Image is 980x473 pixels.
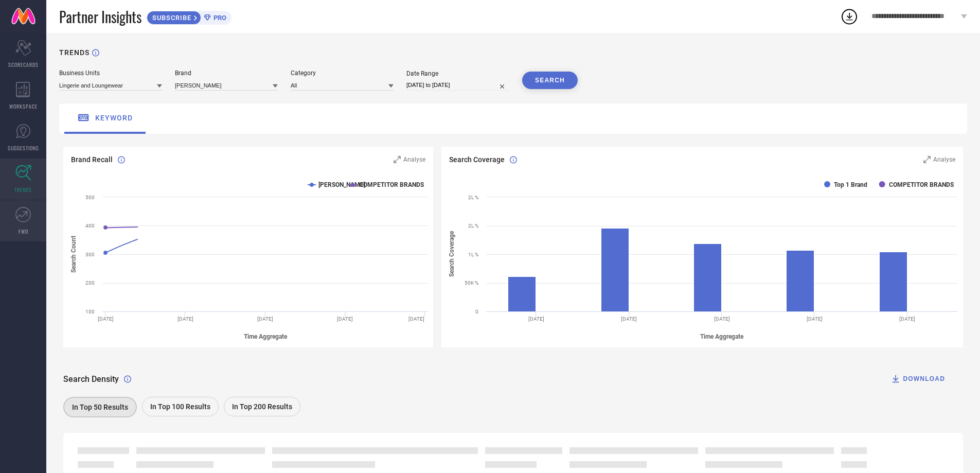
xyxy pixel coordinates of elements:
text: [DATE] [621,316,637,322]
text: [PERSON_NAME] [318,181,365,188]
span: Analyse [933,156,955,163]
text: [DATE] [408,316,424,322]
span: keyword [95,114,133,122]
span: SUGGESTIONS [8,144,39,152]
button: DOWNLOAD [878,369,958,389]
span: Brand Recall [71,155,113,164]
span: In Top 200 Results [232,402,292,411]
div: Category [291,69,394,77]
text: 400 [85,223,95,229]
div: Date Range [406,70,509,77]
input: Select date range [406,80,509,91]
text: 300 [85,252,95,257]
text: [DATE] [98,316,114,322]
a: SUBSCRIBEPRO [147,8,231,25]
text: [DATE] [337,316,353,322]
text: COMPETITOR BRANDS [359,181,424,188]
span: SCORECARDS [8,61,39,68]
span: PRO [211,14,226,22]
text: [DATE] [807,316,823,322]
span: TRENDS [14,186,32,194]
svg: Zoom [394,156,401,163]
text: COMPETITOR BRANDS [889,181,954,188]
text: [DATE] [714,316,730,322]
text: 100 [85,309,95,314]
span: Search Density [63,374,119,384]
div: Open download list [840,7,859,26]
text: 50K % [465,280,478,286]
span: WORKSPACE [9,102,38,110]
tspan: Time Aggregate [700,333,744,340]
span: Analyse [403,156,425,163]
tspan: Search Coverage [448,231,455,277]
text: 1L % [468,252,478,257]
button: SEARCH [522,72,578,89]
text: [DATE] [528,316,544,322]
span: Search Coverage [449,155,505,164]
text: 2L % [468,223,478,229]
tspan: Time Aggregate [244,333,288,340]
div: Business Units [59,69,162,77]
span: SUBSCRIBE [147,14,194,22]
tspan: Search Count [70,236,77,273]
text: 500 [85,195,95,200]
text: [DATE] [177,316,193,322]
span: In Top 50 Results [72,403,128,411]
text: 0 [475,309,478,314]
text: 2L % [468,195,478,200]
span: FWD [19,227,28,235]
text: [DATE] [257,316,273,322]
svg: Zoom [923,156,931,163]
div: Brand [175,69,278,77]
div: DOWNLOAD [890,374,945,384]
span: In Top 100 Results [150,402,210,411]
text: Top 1 Brand [834,181,867,188]
span: Partner Insights [59,6,141,27]
text: [DATE] [900,316,916,322]
h1: TRENDS [59,48,90,57]
text: 200 [85,280,95,286]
